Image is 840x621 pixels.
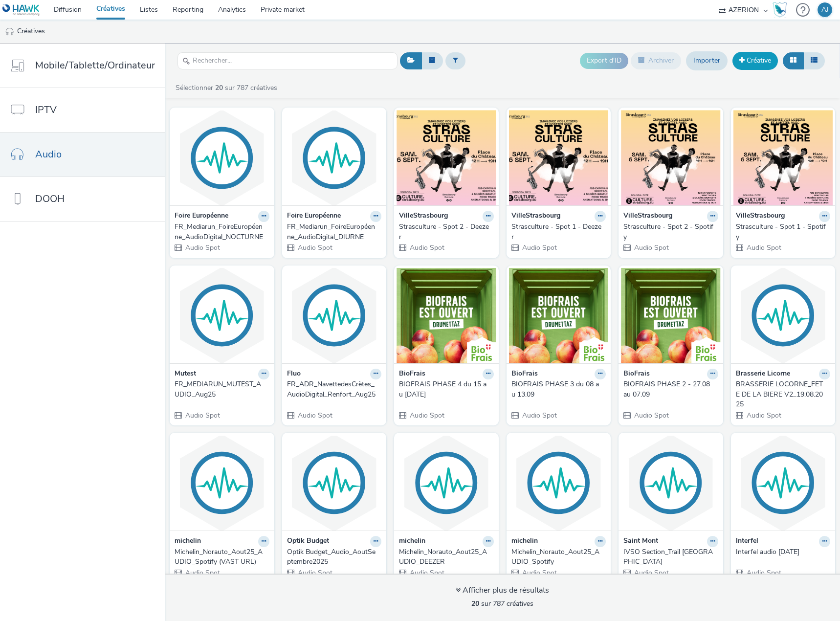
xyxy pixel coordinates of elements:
[2,4,40,16] img: undefined Logo
[471,599,479,608] strong: 20
[35,58,155,72] span: Mobile/Tablette/Ordinateur
[399,379,494,399] a: BIOFRAIS PHASE 4 du 15 au [DATE]
[399,536,425,547] strong: michelin
[783,52,804,69] button: Grille
[623,222,718,242] a: Strasculture - Spot 2 - Spotify
[399,222,490,242] div: Strasculture - Spot 2 - Deezer
[736,379,827,409] div: BRASSERIE LOCORNE_FETE DE LA BIERE V2_19.08.2025
[509,110,609,205] img: Strasculture - Spot 1 - Deezer visual
[184,411,220,420] span: Audio Spot
[773,2,787,18] img: Hawk Academy
[746,568,781,577] span: Audio Spot
[623,222,714,242] div: Strasculture - Spot 2 - Spotify
[175,83,281,92] a: Sélectionner sur 787 créatives
[736,547,827,557] div: Interfel audio [DATE]
[621,110,721,205] img: Strasculture - Spot 2 - Spotify visual
[409,568,444,577] span: Audio Spot
[184,243,220,252] span: Audio Spot
[399,211,448,222] strong: VilleStrasbourg
[509,268,609,363] img: BIOFRAIS PHASE 3 du 08 au 13.09 visual
[736,222,831,242] a: Strasculture - Spot 1 - Spotify
[287,222,382,242] a: FR_Mediarun_FoireEuropéenne_AudioDigital_DIURNE
[580,53,628,68] button: Export d'ID
[287,547,382,567] a: Optik Budget_Audio_AoutSeptembre2025
[35,103,57,117] span: IPTV
[285,110,384,205] img: FR_Mediarun_FoireEuropéenne_AudioDigital_DIURNE visual
[175,211,228,222] strong: Foire Européenne
[733,110,833,205] img: Strasculture - Spot 1 - Spotify visual
[287,547,378,567] div: Optik Budget_Audio_AoutSeptembre2025
[5,27,15,37] img: audio
[511,211,560,222] strong: VilleStrasbourg
[746,411,781,420] span: Audio Spot
[623,379,718,399] a: BIOFRAIS PHASE 2 - 27.08 au 07.09
[456,585,549,596] div: Afficher plus de résultats
[521,568,557,577] span: Audio Spot
[285,268,384,363] img: FR_ADR_NavettedesCrètes_AudioDigital_Renfort_Aug25 visual
[397,435,496,531] img: Michelin_Norauto_Aout25_AUDIO_DEEZER visual
[175,547,265,567] div: Michelin_Norauto_Aout25_AUDIO_Spotify (VAST URL)
[172,435,272,531] img: Michelin_Norauto_Aout25_AUDIO_Spotify (VAST URL) visual
[399,369,425,380] strong: BioFrais
[736,379,831,409] a: BRASSERIE LOCORNE_FETE DE LA BIERE V2_19.08.2025
[511,379,606,399] a: BIOFRAIS PHASE 3 du 08 au 13.09
[803,52,825,69] button: Liste
[175,379,265,399] div: FR_MEDIARUN_MUTEST_AUDIO_Aug25
[511,222,602,242] div: Strasculture - Spot 1 - Deezer
[175,547,269,567] a: Michelin_Norauto_Aout25_AUDIO_Spotify (VAST URL)
[511,547,602,567] div: Michelin_Norauto_Aout25_AUDIO_Spotify
[35,192,65,206] span: DOOH
[287,379,378,399] div: FR_ADR_NavettedesCrètes_AudioDigital_Renfort_Aug25
[633,243,669,252] span: Audio Spot
[399,379,490,399] div: BIOFRAIS PHASE 4 du 15 au [DATE]
[511,222,606,242] a: Strasculture - Spot 1 - Deezer
[623,369,650,380] strong: BioFrais
[633,568,669,577] span: Audio Spot
[175,536,201,547] strong: michelin
[736,222,827,242] div: Strasculture - Spot 1 - Spotify
[399,547,490,567] div: Michelin_Norauto_Aout25_AUDIO_DEEZER
[35,147,62,161] span: Audio
[297,243,332,252] span: Audio Spot
[287,369,301,380] strong: Fluo
[736,369,790,380] strong: Brasserie Licorne
[631,52,681,69] button: Archiver
[175,222,269,242] a: FR_Mediarun_FoireEuropéenne_AudioDigital_NOCTURNE
[409,411,444,420] span: Audio Spot
[736,547,831,557] a: Interfel audio [DATE]
[399,222,494,242] a: Strasculture - Spot 2 - Deezer
[184,568,220,577] span: Audio Spot
[746,243,781,252] span: Audio Spot
[172,110,272,205] img: FR_Mediarun_FoireEuropéenne_AudioDigital_NOCTURNE visual
[297,568,332,577] span: Audio Spot
[509,435,609,531] img: Michelin_Norauto_Aout25_AUDIO_Spotify visual
[511,547,606,567] a: Michelin_Norauto_Aout25_AUDIO_Spotify
[397,268,496,363] img: BIOFRAIS PHASE 4 du 15 au 21 sept visual
[511,536,538,547] strong: michelin
[397,110,496,205] img: Strasculture - Spot 2 - Deezer visual
[623,379,714,399] div: BIOFRAIS PHASE 2 - 27.08 au 07.09
[733,268,833,363] img: BRASSERIE LOCORNE_FETE DE LA BIERE V2_19.08.2025 visual
[623,547,718,567] a: IVSO Section_Trail [GEOGRAPHIC_DATA]
[215,83,223,92] strong: 20
[175,369,196,380] strong: Mutest
[297,411,332,420] span: Audio Spot
[736,536,758,547] strong: Interfel
[511,369,538,380] strong: BioFrais
[521,243,557,252] span: Audio Spot
[511,379,602,399] div: BIOFRAIS PHASE 3 du 08 au 13.09
[287,536,329,547] strong: Optik Budget
[287,211,341,222] strong: Foire Européenne
[633,411,669,420] span: Audio Spot
[471,599,533,608] span: sur 787 créatives
[623,547,714,567] div: IVSO Section_Trail [GEOGRAPHIC_DATA]
[821,2,829,17] div: AJ
[521,411,557,420] span: Audio Spot
[621,435,721,531] img: IVSO Section_Trail Saint Mont_Aout2025 visual
[287,222,378,242] div: FR_Mediarun_FoireEuropéenne_AudioDigital_DIURNE
[409,243,444,252] span: Audio Spot
[732,52,778,69] a: Créative
[733,435,833,531] img: Interfel audio sept 2025 visual
[736,211,785,222] strong: VilleStrasbourg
